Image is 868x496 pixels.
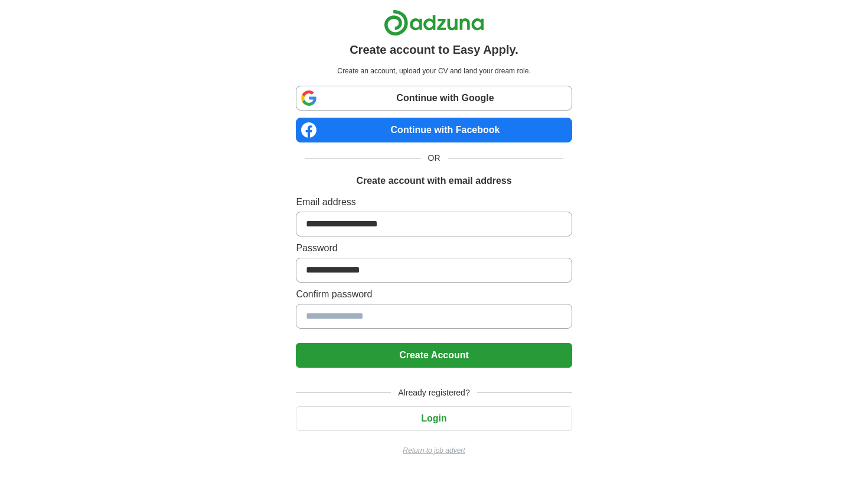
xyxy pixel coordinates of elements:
a: Continue with Google [296,86,572,111]
label: Confirm password [296,287,572,302]
label: Password [296,241,572,255]
span: OR [421,152,448,164]
label: Email address [296,195,572,209]
span: Already registered? [391,387,477,399]
h1: Create account with email address [356,174,511,188]
p: Create an account, upload your CV and land your dream role. [298,66,569,76]
h1: Create account to Easy Apply. [350,41,518,59]
button: Create Account [296,343,572,368]
a: Continue with Facebook [296,118,572,142]
a: Login [296,413,572,423]
a: Return to job advert [296,445,572,456]
img: Adzuna logo [384,9,484,36]
button: Login [296,406,572,431]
